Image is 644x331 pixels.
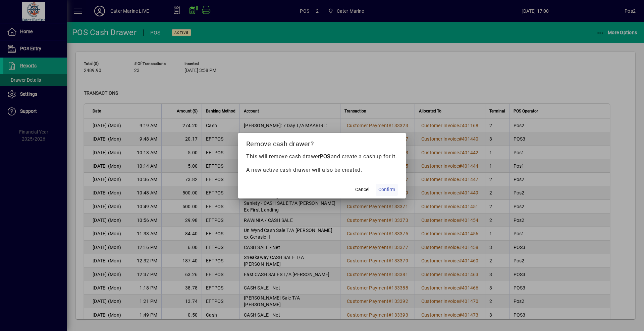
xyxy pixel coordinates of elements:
[352,184,373,196] button: Cancel
[246,166,398,174] p: A new active cash drawer will also be created.
[246,153,398,161] p: This will remove cash drawer and create a cashup for it.
[378,186,395,193] span: Confirm
[355,186,369,193] span: Cancel
[238,133,406,152] h2: Remove cash drawer?
[376,184,398,196] button: Confirm
[320,153,331,160] b: POS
